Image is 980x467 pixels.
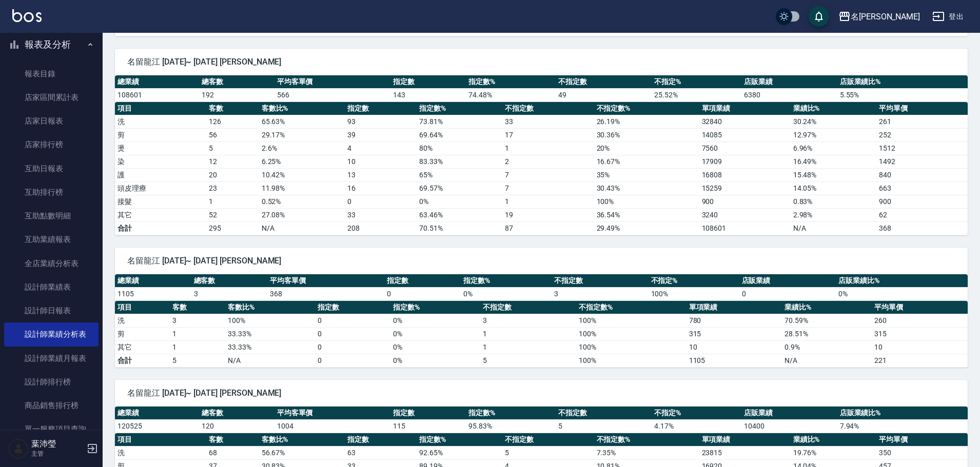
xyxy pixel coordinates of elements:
td: 108601 [115,88,199,101]
th: 指定數 [345,433,417,446]
th: 單項業績 [699,433,791,446]
td: 663 [876,181,968,195]
td: 16808 [699,168,791,181]
td: 65 % [417,168,502,181]
th: 店販業績比% [837,75,968,89]
td: 23 [206,181,259,195]
td: 接髮 [115,195,206,208]
td: 35 % [594,168,699,181]
a: 全店業績分析表 [4,252,99,275]
td: 1492 [876,155,968,168]
h5: 葉沛瑩 [31,439,84,449]
th: 項目 [115,102,206,115]
th: 業績比% [791,102,876,115]
td: 1 [502,141,594,155]
td: 68 [206,446,259,459]
td: 15259 [699,181,791,195]
td: 7 [502,168,594,181]
td: 30.24 % [791,115,876,128]
td: 252 [876,128,968,141]
span: 名留龍江 [DATE]~ [DATE] [PERSON_NAME] [127,256,955,266]
a: 設計師日報表 [4,299,99,322]
th: 指定數 [390,407,466,420]
th: 總業績 [115,274,191,288]
td: 39 [345,128,417,141]
td: 295 [206,221,259,235]
th: 業績比% [791,433,876,446]
td: 33 [345,208,417,221]
td: 12 [206,155,259,168]
td: 368 [267,287,384,300]
td: 剪 [115,327,170,340]
th: 平均單價 [876,102,968,115]
td: 5.55 % [837,88,968,101]
td: 20 % [594,141,699,155]
th: 項目 [115,433,206,446]
td: 95.83 % [466,419,556,433]
td: 10 [872,340,968,354]
td: 5 [170,354,225,367]
td: 120 [199,419,275,433]
a: 互助排行榜 [4,180,99,204]
td: 護 [115,168,206,181]
td: 洗 [115,115,206,128]
div: 名[PERSON_NAME] [851,10,920,23]
td: 5 [206,141,259,155]
td: 16.49 % [791,155,876,168]
th: 不指定數 [556,407,652,420]
td: 6380 [741,88,837,101]
th: 業績比% [782,301,872,314]
a: 設計師業績月報表 [4,347,99,370]
td: 315 [872,327,968,340]
td: 6.96 % [791,141,876,155]
td: 315 [687,327,782,340]
td: 1 [170,327,225,340]
td: 3240 [699,208,791,221]
th: 指定數 [345,102,417,115]
td: 20 [206,168,259,181]
td: 0.83 % [791,195,876,208]
td: 7.35 % [594,446,699,459]
th: 客數比% [259,102,345,115]
td: 2.6 % [259,141,345,155]
td: 69.57 % [417,181,502,195]
th: 店販業績比% [837,407,968,420]
td: 36.54 % [594,208,699,221]
th: 不指定數 [556,75,652,89]
td: 0 [384,287,461,300]
td: 2 [502,155,594,168]
td: 15.48 % [791,168,876,181]
a: 設計師業績分析表 [4,322,99,346]
td: 27.08 % [259,208,345,221]
td: 其它 [115,340,170,354]
td: 0.9 % [782,340,872,354]
td: 燙 [115,141,206,155]
th: 指定數% [417,433,502,446]
th: 指定數% [461,274,552,288]
td: 30.36 % [594,128,699,141]
td: 52 [206,208,259,221]
td: 5 [556,419,652,433]
td: 1105 [687,354,782,367]
td: 0 % [390,327,480,340]
td: 0 % [390,314,480,327]
td: 100% [576,354,687,367]
th: 不指定% [649,274,739,288]
td: 208 [345,221,417,235]
th: 項目 [115,301,170,314]
th: 總客數 [199,407,275,420]
button: save [809,6,829,27]
td: 洗 [115,446,206,459]
td: 900 [876,195,968,208]
th: 不指定數 [502,433,594,446]
th: 店販業績 [739,274,836,288]
td: 0 % [390,340,480,354]
td: 頭皮理療 [115,181,206,195]
td: 63 [345,446,417,459]
td: 30.43 % [594,181,699,195]
td: 7560 [699,141,791,155]
th: 不指定數% [594,102,699,115]
td: 0 [315,354,390,367]
td: 0.52 % [259,195,345,208]
a: 店家日報表 [4,109,99,133]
